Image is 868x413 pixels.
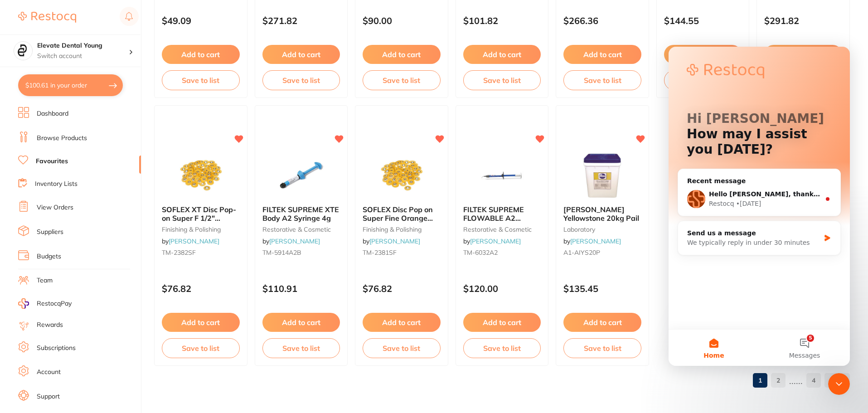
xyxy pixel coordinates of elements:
[18,298,72,309] a: RestocqPay
[463,226,541,233] small: restorative & cosmetic
[35,306,55,312] span: Home
[91,283,181,319] button: Messages
[162,237,219,245] span: by
[37,41,129,50] h4: Elevate Dental Young
[262,237,320,245] span: by
[169,237,219,245] a: [PERSON_NAME]
[37,134,87,143] a: Browse Products
[563,226,641,233] small: laboratory
[19,191,151,201] div: We typically reply in under 30 minutes
[37,52,129,61] p: Switch account
[68,152,93,162] div: • [DATE]
[162,45,240,64] button: Add to cart
[463,237,521,245] span: by
[37,392,60,401] a: Support
[563,338,641,358] button: Save to list
[664,70,742,90] button: Save to list
[262,226,340,233] small: restorative & cosmetic
[463,248,498,257] span: TM-6032A2
[563,248,600,257] span: A1-AIYS20P
[563,205,639,222] span: [PERSON_NAME] Yellowstone 20kg Pail
[37,368,61,377] a: Account
[789,375,803,386] p: ......
[363,313,441,332] button: Add to cart
[764,45,842,64] button: Add to cart
[37,252,61,261] a: Budgets
[363,226,441,233] small: finishing & polishing
[463,70,541,90] button: Save to list
[363,45,441,64] button: Add to cart
[18,298,29,309] img: RestocqPay
[162,205,236,231] span: SOFLEX XT Disc Pop-on Super F 1/2" 12.7mm x 85 Orange
[753,371,767,389] a: 1
[372,153,431,198] img: SOFLEX Disc Pop on Super Fine Orange 3/8" 9.5mm Pack of 85
[363,205,433,239] span: SOFLEX Disc Pop on Super Fine Orange 3/8" 9.5mm Pack of 85
[14,42,32,60] img: Elevate Dental Young
[262,205,339,222] span: FILTEK SUPREME XTE Body A2 Syringe 4g
[162,338,240,358] button: Save to list
[262,313,340,332] button: Add to cart
[262,338,340,358] button: Save to list
[828,373,850,395] iframe: Intercom live chat
[262,283,340,294] p: $110.91
[18,7,76,28] a: Restocq Logo
[162,283,240,294] p: $76.82
[470,237,521,245] a: [PERSON_NAME]
[162,70,240,90] button: Save to list
[9,174,172,209] div: Send us a messageWe typically reply in under 30 minutes
[162,313,240,332] button: Add to cart
[570,237,621,245] a: [PERSON_NAME]
[463,15,541,26] p: $101.82
[463,205,541,222] b: FILTEK SUPREME FLOWABLE A2 Syringe 2 x 2g
[18,12,76,23] img: Restocq Logo
[771,371,786,389] a: 2
[669,47,850,366] iframe: Intercom live chat
[363,338,441,358] button: Save to list
[369,237,420,245] a: [PERSON_NAME]
[162,15,240,26] p: $49.09
[18,74,123,96] button: $100.61 in your order
[563,205,641,222] b: AINSWORTH Yellowstone 20kg Pail
[262,205,340,222] b: FILTEK SUPREME XTE Body A2 Syringe 4g
[363,205,441,222] b: SOFLEX Disc Pop on Super Fine Orange 3/8" 9.5mm Pack of 85
[262,45,340,64] button: Add to cart
[37,203,73,212] a: View Orders
[764,15,842,26] p: $291.82
[162,248,196,257] span: TM-2382SF
[563,283,641,294] p: $135.45
[262,70,340,90] button: Save to list
[262,248,301,257] span: TM-5914A2B
[162,205,240,222] b: SOFLEX XT Disc Pop-on Super F 1/2" 12.7mm x 85 Orange
[573,153,632,198] img: AINSWORTH Yellowstone 20kg Pail
[806,371,821,389] a: 4
[37,321,63,330] a: Rewards
[563,45,641,64] button: Add to cart
[162,226,240,233] small: finishing & polishing
[363,70,441,90] button: Save to list
[463,45,541,64] button: Add to cart
[472,153,531,198] img: FILTEK SUPREME FLOWABLE A2 Syringe 2 x 2g
[171,153,230,198] img: SOFLEX XT Disc Pop-on Super F 1/2" 12.7mm x 85 Orange
[40,152,66,162] div: Restocq
[37,228,63,237] a: Suppliers
[19,182,151,191] div: Send us a message
[121,306,152,312] span: Messages
[363,237,420,245] span: by
[463,313,541,332] button: Add to cart
[363,283,441,294] p: $76.82
[664,15,742,26] p: $144.55
[363,15,441,26] p: $90.00
[363,248,397,257] span: TM-2381SF
[37,299,72,308] span: RestocqPay
[563,70,641,90] button: Save to list
[35,180,78,189] a: Inventory Lists
[37,276,53,285] a: Team
[37,109,68,118] a: Dashboard
[36,157,68,166] a: Favourites
[563,237,621,245] span: by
